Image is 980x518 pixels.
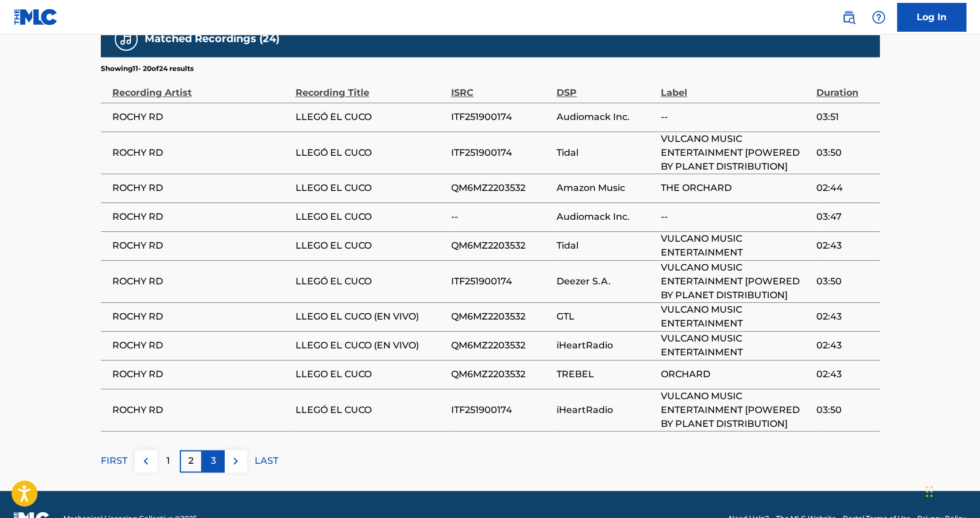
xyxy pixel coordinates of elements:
span: ROCHY RD [112,275,290,288]
span: VULCANO MUSIC ENTERTAINMENT [POWERED BY PLANET DISTRIBUTION] [661,261,811,302]
span: QM6MZ2203532 [451,181,551,195]
span: Tidal [557,146,655,160]
span: 02:44 [816,181,873,195]
p: 2 [188,454,194,468]
span: Audiomack Inc. [557,110,655,124]
span: QM6MZ2203532 [451,339,551,352]
span: ROCHY RD [112,339,290,352]
span: Deezer S.A. [557,275,655,288]
p: Showing 11 - 20 of 24 results [101,63,194,74]
span: ROCHY RD [112,181,290,195]
span: LLEGÓ EL CUCO [296,110,445,124]
span: 03:50 [816,146,873,160]
span: VULCANO MUSIC ENTERTAINMENT [POWERED BY PLANET DISTRIBUTION] [661,389,811,431]
span: VULCANO MUSIC ENTERTAINMENT [POWERED BY PLANET DISTRIBUTION] [661,132,811,174]
span: 03:50 [816,403,873,417]
span: ROCHY RD [112,210,290,224]
span: VULCANO MUSIC ENTERTAINMENT [661,332,811,359]
span: TREBEL [557,367,655,381]
span: ROCHY RD [112,146,290,160]
div: Recording Artist [112,74,290,100]
img: left [139,454,153,468]
span: ITF251900174 [451,403,551,417]
span: LLEGO EL CUCO (EN VIVO) [296,310,445,324]
span: LLEGÓ EL CUCO [296,146,445,160]
img: help [872,10,886,24]
h5: Matched Recordings (24) [145,32,279,46]
span: ROCHY RD [112,110,290,124]
img: MLC Logo [14,9,58,25]
span: 03:51 [816,110,873,124]
span: 03:50 [816,275,873,288]
span: THE ORCHARD [661,181,811,195]
span: 03:47 [816,210,873,224]
span: ORCHARD [661,367,811,381]
span: LLEGO EL CUCO [296,181,445,195]
div: DSP [557,74,655,100]
div: Recording Title [296,74,445,100]
span: QM6MZ2203532 [451,239,551,253]
p: LAST [255,454,278,468]
span: ROCHY RD [112,367,290,381]
a: Log In [897,3,966,32]
div: Label [661,74,811,100]
span: iHeartRadio [557,339,655,352]
div: Help [867,6,890,29]
span: LLEGÓ EL CUCO [296,275,445,288]
span: -- [661,110,811,124]
span: 02:43 [816,339,873,352]
span: Amazon Music [557,181,655,195]
div: Arrastrar [926,474,933,509]
a: Public Search [837,6,860,29]
span: ROCHY RD [112,403,290,417]
span: LLEGO EL CUCO (EN VIVO) [296,339,445,352]
span: LLEGÓ EL CUCO [296,403,445,417]
img: right [229,454,243,468]
span: 02:43 [816,239,873,253]
span: GTL [557,310,655,324]
div: ISRC [451,74,551,100]
p: 1 [167,454,170,468]
span: LLEGO EL CUCO [296,210,445,224]
span: Audiomack Inc. [557,210,655,224]
iframe: Chat Widget [922,463,980,518]
span: VULCANO MUSIC ENTERTAINMENT [661,232,811,260]
span: -- [661,210,811,224]
span: ROCHY RD [112,239,290,253]
span: VULCANO MUSIC ENTERTAINMENT [661,303,811,331]
div: Widget de chat [922,463,980,518]
span: ITF251900174 [451,110,551,124]
p: FIRST [101,454,127,468]
span: QM6MZ2203532 [451,310,551,324]
span: ROCHY RD [112,310,290,324]
span: Tidal [557,239,655,253]
span: 02:43 [816,310,873,324]
span: LLEGO EL CUCO [296,239,445,253]
span: -- [451,210,551,224]
p: 3 [211,454,216,468]
span: ITF251900174 [451,275,551,288]
div: Duration [816,74,873,100]
span: QM6MZ2203532 [451,367,551,381]
img: search [842,10,856,24]
span: iHeartRadio [557,403,655,417]
img: Matched Recordings [119,32,133,46]
span: 02:43 [816,367,873,381]
span: LLEGO EL CUCO [296,367,445,381]
span: ITF251900174 [451,146,551,160]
